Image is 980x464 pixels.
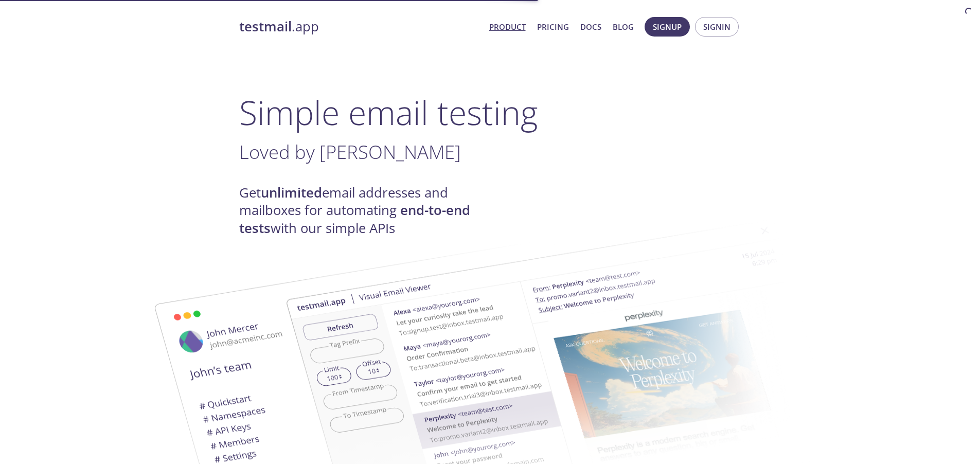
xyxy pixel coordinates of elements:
[537,20,569,33] a: Pricing
[239,93,741,132] h1: Simple email testing
[653,20,682,33] span: Signup
[613,20,634,33] a: Blog
[239,17,292,35] strong: testmail
[695,17,739,37] button: Signin
[239,18,481,35] a: testmail.app
[239,139,461,165] span: Loved by [PERSON_NAME]
[580,20,601,33] a: Docs
[261,184,322,202] strong: unlimited
[239,184,490,237] h4: Get email addresses and mailboxes for automating with our simple APIs
[239,201,470,237] strong: end-to-end tests
[645,17,690,37] button: Signup
[703,20,730,33] span: Signin
[489,20,526,33] a: Product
